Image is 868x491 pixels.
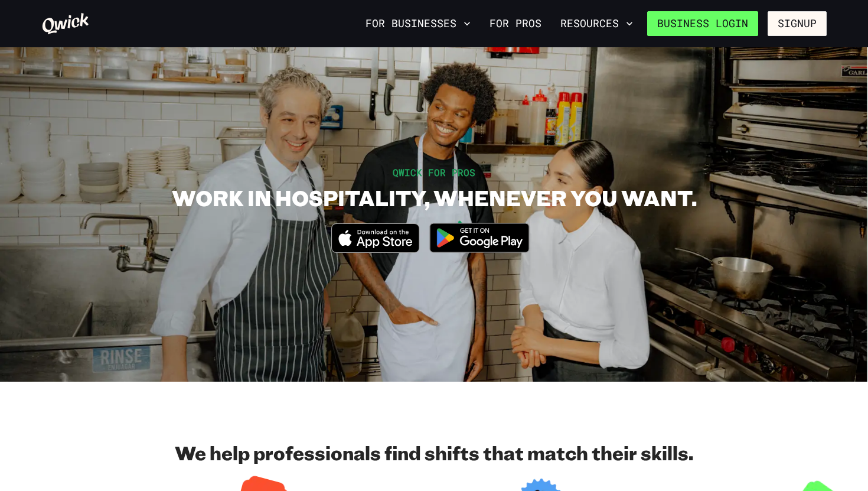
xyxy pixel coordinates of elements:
a: Business Login [647,11,758,36]
button: For Businesses [361,14,475,34]
button: Signup [768,11,827,36]
h1: WORK IN HOSPITALITY, WHENEVER YOU WANT. [172,184,697,211]
img: Get it on Google Play [422,216,537,260]
h2: We help professionals find shifts that match their skills. [41,441,827,464]
span: QWICK FOR PROS [393,166,475,178]
a: Download on the App Store [331,243,420,255]
button: Resources [556,14,638,34]
a: For Pros [485,14,546,34]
